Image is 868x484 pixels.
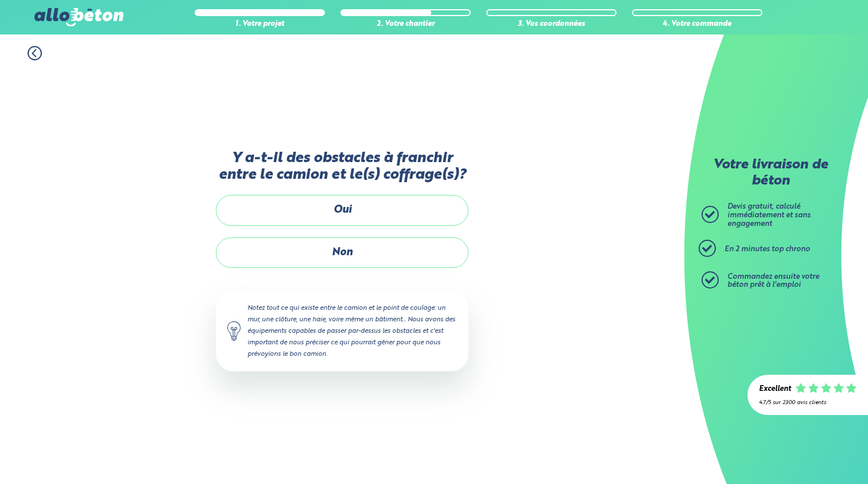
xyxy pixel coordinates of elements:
[759,385,791,394] div: Excellent
[727,273,819,289] span: Commandez ensuite votre béton prêt à l'emploi
[704,158,836,189] p: Votre livraison de béton
[216,237,468,268] label: Non
[216,150,468,184] label: Y a-t-il des obstacles à franchir entre le camion et le(s) coffrage(s)?
[195,20,325,29] div: 1. Votre projet
[727,203,811,227] span: Devis gratuit, calculé immédiatement et sans engagement
[759,400,857,406] div: 4.7/5 sur 2300 avis clients
[486,20,617,29] div: 3. Vos coordonnées
[216,195,468,225] label: Oui
[766,439,855,471] iframe: Help widget launcher
[724,245,810,253] span: En 2 minutes top chrono
[216,291,468,372] div: Notez tout ce qui existe entre le camion et le point de coulage: un mur, une clôture, une haie, v...
[340,20,471,29] div: 2. Votre chantier
[632,20,762,29] div: 4. Votre commande
[34,8,123,26] img: allobéton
